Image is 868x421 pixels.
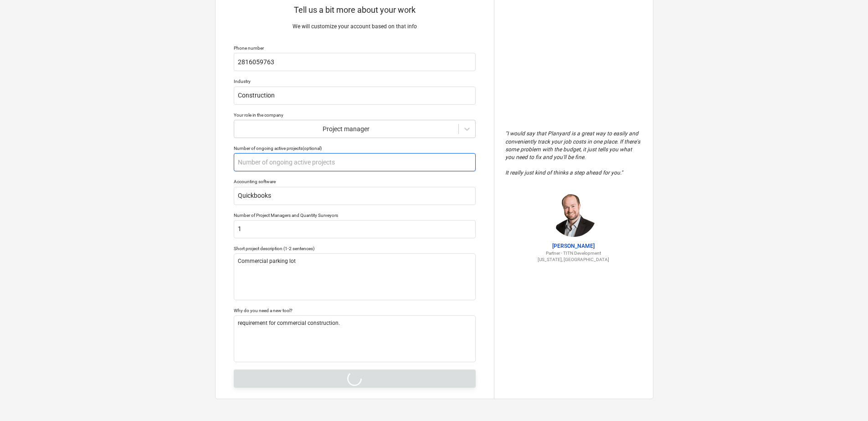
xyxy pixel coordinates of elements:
[505,250,642,256] p: Partner - TITN Development
[234,45,476,51] div: Phone number
[234,78,476,84] div: Industry
[234,220,476,238] input: Number of Project Managers and Quantity Surveyors
[822,377,868,421] iframe: Chat Widget
[234,315,476,362] textarea: requirement for commercial construction.
[505,257,642,262] p: [US_STATE], [GEOGRAPHIC_DATA]
[234,308,476,313] div: Why do you need a new tool?
[505,242,642,250] p: [PERSON_NAME]
[234,145,476,151] div: Number of ongoing active projects (optional)
[234,187,476,205] input: Accounting software
[234,112,476,118] div: Your role in the company
[234,153,476,171] input: Number of ongoing active projects
[234,253,476,300] textarea: Commercial parking lot
[234,53,476,71] input: Your phone number
[234,87,476,105] input: Industry
[234,23,476,31] p: We will customize your account based on that info
[551,191,596,237] img: Jordan Cohen
[234,246,476,252] div: Short project description (1-2 sentences)
[505,130,642,177] p: " I would say that Planyard is a great way to easily and conveniently track your job costs in one...
[234,212,476,218] div: Number of Project Managers and Quantity Surveyors
[234,179,476,185] div: Accounting software
[234,5,476,15] p: Tell us a bit more about your work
